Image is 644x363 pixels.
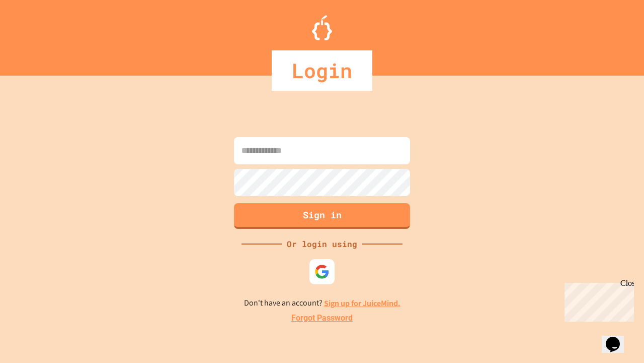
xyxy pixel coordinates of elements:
div: Login [272,50,372,91]
iframe: chat widget [602,323,634,353]
div: Chat with us now!Close [4,4,69,64]
div: Or login using [282,238,362,250]
img: google-icon.svg [314,264,330,279]
a: Sign up for JuiceMind. [324,298,400,309]
a: Forgot Password [291,312,353,324]
iframe: chat widget [560,279,634,322]
button: Sign in [234,203,410,229]
p: Don't have an account? [244,297,400,310]
img: Logo.svg [312,15,332,40]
